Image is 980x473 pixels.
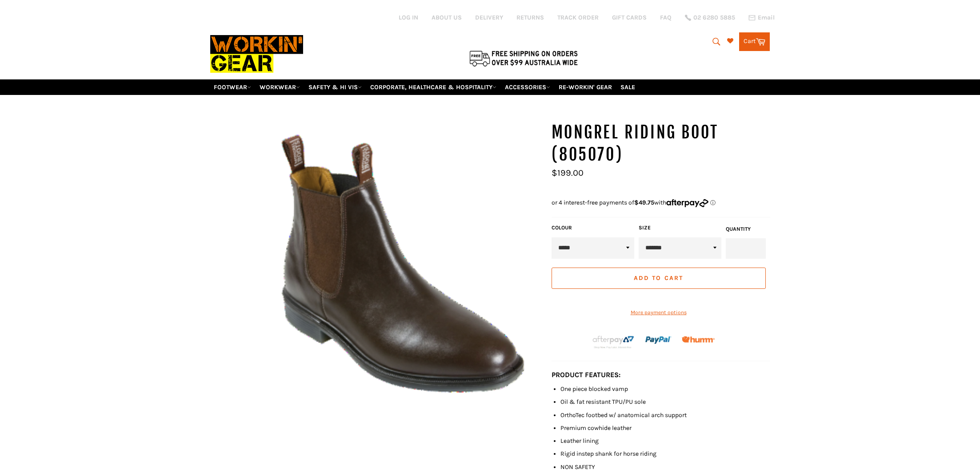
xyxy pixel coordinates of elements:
[645,327,672,353] img: paypal.png
[617,79,639,95] a: SALE
[557,13,599,22] a: TRACK ORDER
[555,79,616,95] a: RE-WORKIN' GEAR
[432,13,462,22] a: ABOUT US
[468,49,579,67] img: Flat $9.95 shipping Australia wide
[560,424,632,432] span: Premium cowhide leather
[552,224,634,232] label: COLOUR
[399,14,418,21] a: Log in
[516,13,544,22] a: RETURNS
[660,13,672,22] a: FAQ
[501,79,554,95] a: ACCESSORIES
[210,79,255,95] a: FOOTWEAR
[726,225,766,233] label: Quantity
[552,268,766,289] button: Add to Cart
[693,15,735,21] span: 02 6280 5885
[560,398,646,406] span: Oil & fat resistant TPU/PU sole
[552,168,584,178] span: $199.00
[552,370,770,380] h6: PRODUCT FEATURES:
[682,336,715,343] img: Humm_core_logo_RGB-01_300x60px_small_195d8312-4386-4de7-b182-0ef9b6303a37.png
[592,335,635,350] img: Afterpay-Logo-on-dark-bg_large.png
[758,15,775,21] span: Email
[475,13,503,22] a: DELIVERY
[560,463,770,471] li: NON SAFETY
[552,309,766,316] a: More payment options
[260,122,543,404] img: MONGREL 805070 RIDING BOOT - Workin' Gear
[256,79,304,95] a: WORKWEAR
[367,79,500,95] a: CORPORATE, HEALTHCARE & HOSPITALITY
[560,385,628,393] span: One piece blocked vamp
[612,13,647,22] a: GIFT CARDS
[560,449,770,458] li: Rigid instep shank for horse riding
[748,14,775,21] a: Email
[634,274,683,282] span: Add to Cart
[685,15,735,21] a: 02 6280 5885
[560,411,687,419] span: OrthoTec footbed w/ anatomical arch support
[560,437,599,445] span: Leather lining
[552,122,770,166] h1: MONGREL RIDING BOOT (805070)
[739,32,770,51] a: Cart
[210,29,303,79] img: Workin Gear leaders in Workwear, Safety Boots, PPE, Uniforms. Australia's No.1 in Workwear
[639,224,721,232] label: Size
[305,79,365,95] a: SAFETY & HI VIS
